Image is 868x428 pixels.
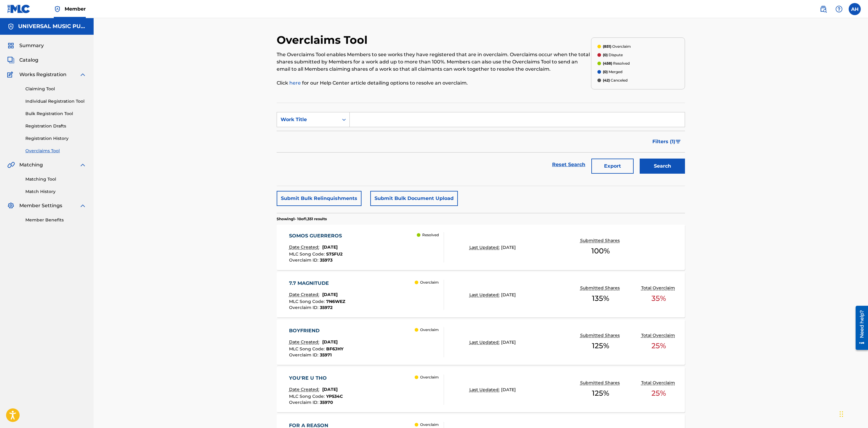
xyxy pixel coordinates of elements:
[469,387,501,393] p: Last Updated:
[603,61,612,66] span: (458)
[289,291,321,298] p: Date Created:
[322,387,338,392] span: [DATE]
[592,340,609,351] span: 125 %
[326,346,343,352] span: BF6JHY
[603,44,631,49] p: Overclaim
[7,161,15,169] img: Matching
[469,292,501,298] p: Last Updated:
[322,244,338,250] span: [DATE]
[25,217,86,223] a: Member Benefits
[277,225,685,270] a: SOMOS GUERREROSDate Created:[DATE]MLC Song Code:S75FU2Overclaim ID:35973 ResolvedLast Updated:[DA...
[591,159,634,174] button: Export
[641,332,677,339] p: Total Overclaim
[320,305,333,310] span: 35972
[651,388,666,399] span: 25 %
[277,216,327,222] p: Showing 1 - 10 of 1,351 results
[580,285,621,291] p: Submitted Shares
[289,80,302,86] a: here
[79,161,86,169] img: expand
[65,5,86,12] span: Member
[592,388,609,399] span: 125 %
[18,23,86,30] h5: UNIVERSAL MUSIC PUB GROUP
[501,292,516,298] span: [DATE]
[19,202,62,209] span: Member Settings
[277,272,685,317] a: 7.7 MAGNITUDEDate Created:[DATE]MLC Song Code:7N6WEZOverclaim ID:35972 OverclaimLast Updated:[DAT...
[603,44,611,49] span: (851)
[7,5,31,13] img: MLC Logo
[603,78,628,83] p: Canceled
[420,280,439,285] p: Overclaim
[603,69,608,74] span: (0)
[289,280,345,287] div: 7.7 MAGNITUDE
[25,148,86,154] a: Overclaims Tool
[7,202,14,209] img: Member Settings
[641,380,677,386] p: Total Overclaim
[277,367,685,412] a: YOU'RE U THODate Created:[DATE]MLC Song Code:YP534COverclaim ID:35970 OverclaimLast Updated:[DATE...
[501,340,516,345] span: [DATE]
[289,346,326,352] span: MLC Song Code :
[641,285,677,291] p: Total Overclaim
[835,5,843,13] img: help
[289,251,326,257] span: MLC Song Code :
[603,69,622,75] p: Merged
[7,56,38,64] a: CatalogCatalog
[289,394,326,399] span: MLC Song Code :
[7,56,14,64] img: Catalog
[651,293,666,304] span: 35 %
[370,191,458,206] button: Submit Bulk Document Upload
[651,340,666,351] span: 25 %
[676,140,681,143] img: filter
[25,188,86,195] a: Match History
[7,23,14,30] img: Accounts
[326,251,342,257] span: S75FU2
[79,202,86,209] img: expand
[603,53,608,57] span: (0)
[603,78,610,82] span: (42)
[420,375,439,380] p: Overclaim
[25,123,86,129] a: Registration Drafts
[592,293,609,304] span: 135 %
[289,339,321,345] p: Date Created:
[580,380,621,386] p: Submitted Shares
[501,387,516,392] span: [DATE]
[25,176,86,182] a: Matching Tool
[420,422,439,427] p: Overclaim
[277,191,362,206] button: Submit Bulk Relinquishments
[79,71,86,78] img: expand
[281,116,335,123] div: Work Title
[25,98,86,105] a: Individual Registration Tool
[501,245,516,250] span: [DATE]
[289,386,321,393] p: Date Created:
[289,400,320,405] span: Overclaim ID :
[25,86,86,92] a: Claiming Tool
[326,299,345,304] span: 7N6WEZ
[320,257,333,263] span: 35973
[420,327,439,333] p: Overclaim
[19,71,66,78] span: Works Registration
[277,79,591,87] p: Click for our Help Center article detailing options to resolve an overclaim.
[469,244,501,251] p: Last Updated:
[19,42,44,49] span: Summary
[277,320,685,365] a: BOYFRIENDDate Created:[DATE]MLC Song Code:BF6JHYOverclaim ID:35971 OverclaimLast Updated:[DATE]Su...
[833,3,845,15] div: Help
[640,159,685,174] button: Search
[289,375,343,382] div: YOU'RE U THO
[289,305,320,310] span: Overclaim ID :
[603,61,630,66] p: Resolved
[849,3,861,15] div: User Menu
[817,3,829,15] a: Public Search
[838,399,868,428] div: Chat Widget
[54,5,61,13] img: Top Rightsholder
[469,339,501,346] p: Last Updated:
[289,232,345,240] div: SOMOS GUERREROS
[289,257,320,263] span: Overclaim ID :
[25,111,86,117] a: Bulk Registration Tool
[277,51,591,73] p: The Overclaims Tool enables Members to see works they have registered that are in overclaim. Over...
[19,56,38,64] span: Catalog
[19,161,43,169] span: Matching
[289,352,320,358] span: Overclaim ID :
[320,400,333,405] span: 35970
[25,135,86,142] a: Registration History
